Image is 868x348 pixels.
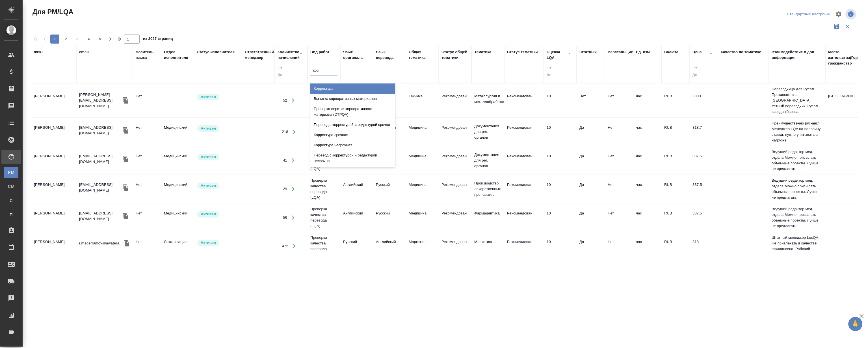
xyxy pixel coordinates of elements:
div: Цена [692,49,702,55]
td: Нет [133,91,161,110]
td: Рекомендован [504,122,544,142]
td: RUB [661,179,690,199]
span: 3 [73,36,82,42]
td: Да [577,179,605,199]
button: Скопировать [122,96,130,105]
a: CM [4,181,18,192]
button: Сохранить фильтры [831,21,842,32]
td: час [633,122,661,142]
button: Скопировать [122,239,131,248]
div: Ед. изм. [636,49,651,55]
div: Тематика [474,49,491,55]
td: Нет [605,236,633,256]
span: CM [7,184,16,189]
td: Английский [340,179,373,199]
span: П [7,212,16,218]
div: Статус тематики [507,49,538,55]
button: 5 [96,35,105,44]
button: Скопировать [122,126,130,135]
div: 29 [283,186,287,192]
button: Скопировать [122,183,130,192]
td: Рекомендован [439,208,471,227]
input: До [278,72,305,79]
div: Штатный [579,49,597,55]
td: Производство лекарственных препаратов [471,178,504,200]
div: перевод идеальный/почти идеальный. Ни редактор, ни корректор не нужен [547,125,574,130]
td: RUB [661,122,690,142]
button: Открыть работы [287,183,299,195]
td: Последовательный перевод [308,91,340,110]
td: Проверка качества перевода (LQA) [308,203,340,232]
td: 337.5 [690,151,718,170]
button: 2 [62,35,71,44]
td: Проверка качества перевода (LQA) [308,232,340,260]
td: час [633,151,661,170]
td: Медицина [406,179,439,199]
td: Да [577,208,605,227]
td: Медицинский [161,179,194,199]
td: [PERSON_NAME] [31,122,76,142]
div: перевод идеальный/почти идеальный. Ни редактор, ни корректор не нужен [547,93,574,99]
td: Нет [133,236,161,256]
td: Проверка качества перевода (LQA) [308,146,340,175]
td: Медицинский [161,122,194,142]
p: Активен [201,94,216,100]
td: Документация для рег. органов [471,149,504,172]
td: Нет [577,91,605,110]
td: Нет [605,91,633,110]
td: [PERSON_NAME] [31,179,76,199]
div: перевод идеальный/почти идеальный. Ни редактор, ни корректор не нужен [547,153,574,159]
p: r.magerramov@awatera... [79,240,122,246]
div: Рядовой исполнитель: назначай с учетом рейтинга [197,153,239,161]
div: Виза в [GEOGRAPHIC_DATA] однократная 30 дней, коридор 3 месяца (Бизнес/Туризм) [310,166,395,182]
p: Ведущий редактор мед. отдела Можно присылать объемные проекты. Лучше не предлагать:... [772,206,822,229]
td: 318 [690,236,718,256]
div: Вид работ [310,49,330,55]
td: Да [577,122,605,142]
td: Нет [133,151,161,170]
td: Маркетинг [406,236,439,256]
td: Да [577,151,605,170]
td: час [633,208,661,227]
a: П [4,209,18,220]
span: Для PM/LQA [31,7,73,16]
div: Проверка верстки корпоративного материала (DTPQA) [310,104,395,120]
td: Проверка качества перевода (LQA) [308,175,340,203]
button: Открыть работы [289,126,300,138]
button: Сбросить фильтры [842,21,853,32]
td: Рекомендован [504,236,544,256]
div: 56 [283,215,287,220]
p: [EMAIL_ADDRESS][DOMAIN_NAME] [79,153,122,165]
td: час [633,236,661,256]
td: [PERSON_NAME] [31,151,76,170]
input: До [692,72,715,79]
td: Нет [133,122,161,142]
p: Ведущий редактор мед. отдела Можно присылать объемные проекты. Лучше не предлагать:... [772,178,822,200]
div: Статус исполнителя [197,49,235,55]
button: 🙏 [848,317,862,331]
div: Вычитка корпоративных материалов [310,94,395,104]
div: Оценка LQA [547,49,568,61]
input: От [547,65,574,72]
div: Язык перевода [376,49,403,61]
div: 52 [283,98,287,103]
div: email [79,49,89,55]
p: [EMAIL_ADDRESS][DOMAIN_NAME] [79,125,122,136]
td: Нет [133,208,161,227]
td: Английский [340,208,373,227]
td: Нет [605,179,633,199]
button: Открыть работы [287,95,299,106]
div: Перевод с корректурой и редактурой срочно [310,120,395,130]
span: 🙏 [850,318,860,330]
p: Активен [201,183,216,188]
div: перевод идеальный/почти идеальный. Ни редактор, ни корректор не нужен [547,210,574,216]
div: Рядовой исполнитель: назначай с учетом рейтинга [197,93,239,101]
div: Носитель языка [136,49,158,61]
td: Рекомендован [439,151,471,170]
td: Нет [605,151,633,170]
p: Активен [201,211,216,217]
td: Фармацевтика [471,208,504,227]
td: RUB [661,151,690,170]
p: [PERSON_NAME][EMAIL_ADDRESS][DOMAIN_NAME] [79,92,122,109]
div: Общая тематика [409,49,436,61]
